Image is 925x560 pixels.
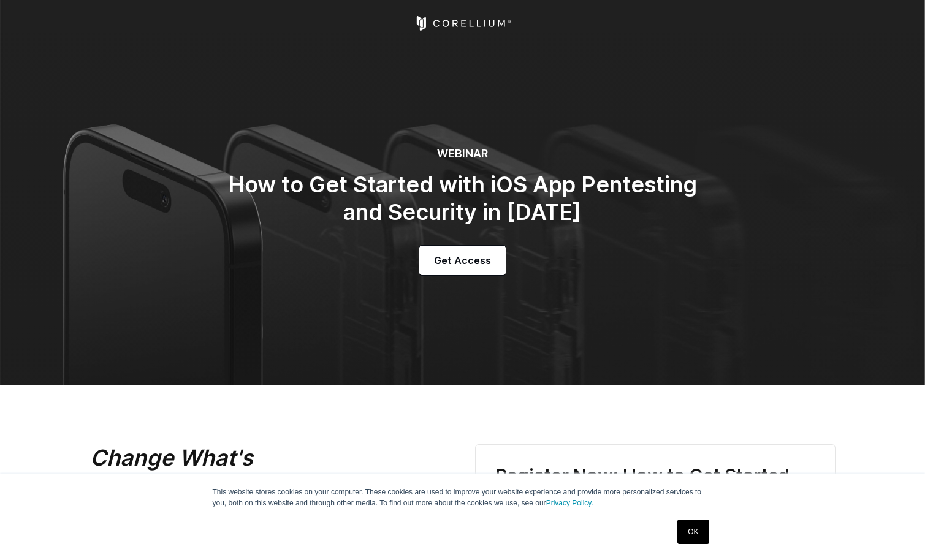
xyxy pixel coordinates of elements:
[213,486,713,509] p: This website stores cookies on your computer. These cookies are used to improve your website expe...
[90,444,421,499] h2: Webinar Series
[218,171,708,226] h2: How to Get Started with iOS App Pentesting and Security in [DATE]
[90,444,253,499] em: Change What's Possible
[414,16,511,31] a: Corellium Home
[495,464,815,510] h3: Register Now: How to Get Started with iOS App Pentesting
[546,499,593,507] a: Privacy Policy.
[218,147,708,161] h6: WEBINAR
[434,253,491,268] span: Get Access
[677,520,709,544] a: OK
[419,246,506,275] a: Get Access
